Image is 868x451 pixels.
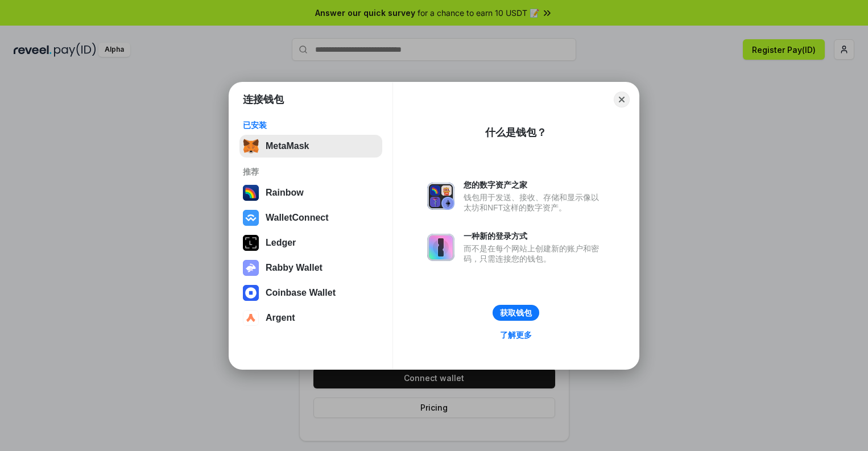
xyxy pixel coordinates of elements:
img: svg+xml,%3Csvg%20xmlns%3D%22http%3A%2F%2Fwww.w3.org%2F2000%2Fsvg%22%20width%3D%2228%22%20height%3... [243,235,259,251]
div: 一种新的登录方式 [464,231,605,241]
div: WalletConnect [266,213,329,223]
img: svg+xml,%3Csvg%20xmlns%3D%22http%3A%2F%2Fwww.w3.org%2F2000%2Fsvg%22%20fill%3D%22none%22%20viewBox... [427,183,454,210]
div: Coinbase Wallet [266,288,336,298]
button: MetaMask [239,135,382,158]
div: 已安装 [243,120,379,130]
button: Ledger [239,231,382,254]
button: 获取钱包 [493,305,539,321]
img: svg+xml,%3Csvg%20width%3D%2228%22%20height%3D%2228%22%20viewBox%3D%220%200%2028%2028%22%20fill%3D... [243,285,259,301]
div: 什么是钱包？ [485,126,547,139]
h1: 连接钱包 [243,93,284,106]
div: 推荐 [243,167,379,177]
img: svg+xml,%3Csvg%20width%3D%2228%22%20height%3D%2228%22%20viewBox%3D%220%200%2028%2028%22%20fill%3D... [243,210,259,226]
button: Close [614,92,630,107]
div: 获取钱包 [500,308,532,318]
img: svg+xml,%3Csvg%20width%3D%2228%22%20height%3D%2228%22%20viewBox%3D%220%200%2028%2028%22%20fill%3D... [243,310,259,326]
div: Argent [266,313,295,323]
div: 钱包用于发送、接收、存储和显示像以太坊和NFT这样的数字资产。 [464,192,605,213]
div: Rainbow [266,188,304,198]
a: 了解更多 [493,328,539,342]
img: svg+xml,%3Csvg%20width%3D%22120%22%20height%3D%22120%22%20viewBox%3D%220%200%20120%20120%22%20fil... [243,185,259,201]
img: svg+xml,%3Csvg%20xmlns%3D%22http%3A%2F%2Fwww.w3.org%2F2000%2Fsvg%22%20fill%3D%22none%22%20viewBox... [427,234,454,261]
button: WalletConnect [239,206,382,229]
div: Ledger [266,238,296,248]
img: svg+xml,%3Csvg%20fill%3D%22none%22%20height%3D%2233%22%20viewBox%3D%220%200%2035%2033%22%20width%... [243,138,259,154]
div: Rabby Wallet [266,263,323,273]
button: Coinbase Wallet [239,282,382,304]
button: Rabby Wallet [239,256,382,279]
button: Rainbow [239,181,382,204]
button: Argent [239,307,382,329]
div: 而不是在每个网站上创建新的账户和密码，只需连接您的钱包。 [464,243,605,264]
div: MetaMask [266,141,309,151]
img: svg+xml,%3Csvg%20xmlns%3D%22http%3A%2F%2Fwww.w3.org%2F2000%2Fsvg%22%20fill%3D%22none%22%20viewBox... [243,260,259,276]
div: 了解更多 [500,330,532,340]
div: 您的数字资产之家 [464,180,605,190]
